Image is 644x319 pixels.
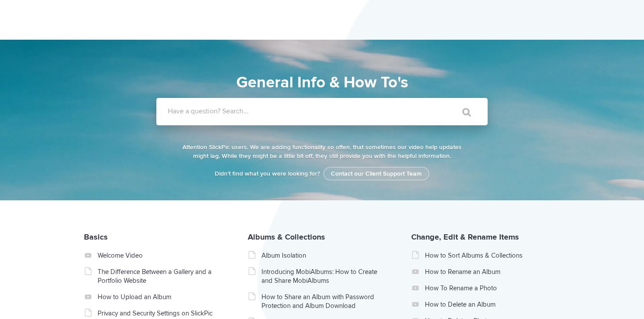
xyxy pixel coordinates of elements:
[425,251,550,260] a: How to Sort Albums & Collections
[84,232,108,242] a: Basics
[261,251,386,260] a: Album Isolation
[181,143,463,161] p: Attention SlickPic users. We are adding functionality so often, that sometimes our video help upd...
[98,267,223,285] a: The Difference Between a Gallery and a Portfolio Website
[98,293,223,301] a: How to Upload an Album
[117,71,527,94] h1: General Info & How To's
[444,101,481,123] input: 
[261,293,386,310] a: How to Share an Album with Password Protection and Album Download
[168,107,499,116] label: Have a question? Search...
[98,251,223,260] a: Welcome Video
[248,232,325,242] a: Albums & Collections
[323,167,429,180] a: Contact our Client Support Team
[425,284,550,293] a: How To Rename a Photo
[425,267,550,276] a: How to Rename an Album
[411,232,519,242] a: Change, Edit & Rename Items
[425,300,550,309] a: How to Delete an Album
[181,169,463,178] p: Didn't find what you were looking for?
[261,267,386,285] a: Introducing MobiAlbums: How to Create and Share MobiAlbums
[98,309,223,318] a: Privacy and Security Settings on SlickPic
